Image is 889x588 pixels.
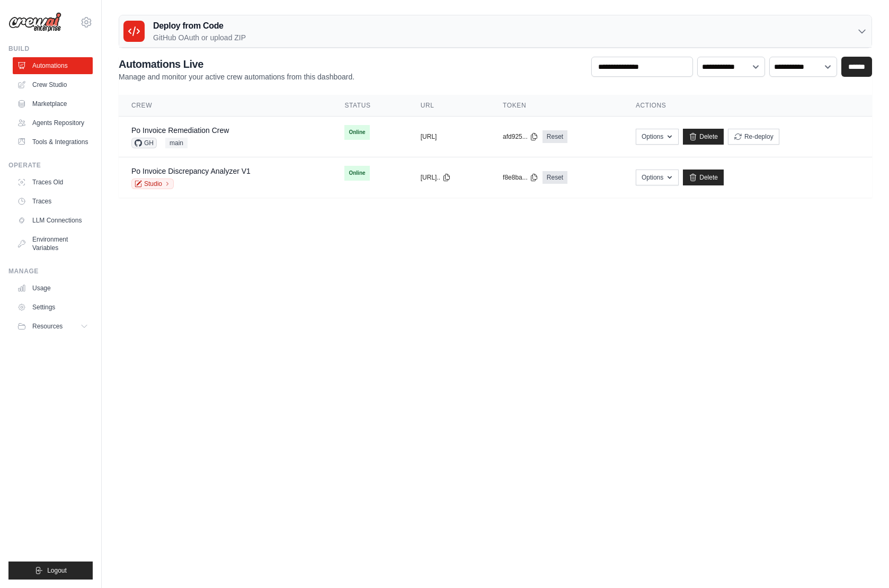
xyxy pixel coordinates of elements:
[623,95,872,117] th: Actions
[13,299,93,316] a: Settings
[13,280,93,297] a: Usage
[13,174,93,191] a: Traces Old
[8,562,93,580] button: Logout
[503,173,538,182] button: f8e8ba...
[332,95,407,117] th: Status
[119,57,354,72] h2: Automations Live
[636,170,679,185] button: Options
[13,95,93,112] a: Marketplace
[13,76,93,93] a: Crew Studio
[8,12,61,32] img: Logo
[153,32,246,43] p: GitHub OAuth or upload ZIP
[543,171,567,184] a: Reset
[13,193,93,210] a: Traces
[13,318,93,335] button: Resources
[47,566,67,575] span: Logout
[13,212,93,229] a: LLM Connections
[408,95,490,117] th: URL
[683,129,724,145] a: Delete
[490,95,623,117] th: Token
[165,138,188,148] span: main
[543,130,567,143] a: Reset
[131,179,174,189] a: Studio
[131,138,157,148] span: GH
[503,132,538,141] button: afd925...
[8,267,93,275] div: Manage
[131,167,251,175] a: Po Invoice Discrepancy Analyzer V1
[8,161,93,170] div: Operate
[344,166,369,181] span: Online
[683,170,724,185] a: Delete
[13,57,93,74] a: Automations
[119,72,354,82] p: Manage and monitor your active crew automations from this dashboard.
[344,125,369,140] span: Online
[119,95,332,117] th: Crew
[8,44,93,53] div: Build
[131,126,229,135] a: Po Invoice Remediation Crew
[728,129,779,145] button: Re-deploy
[13,133,93,150] a: Tools & Integrations
[32,322,63,331] span: Resources
[153,20,246,32] h3: Deploy from Code
[13,231,93,256] a: Environment Variables
[636,129,679,145] button: Options
[13,114,93,131] a: Agents Repository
